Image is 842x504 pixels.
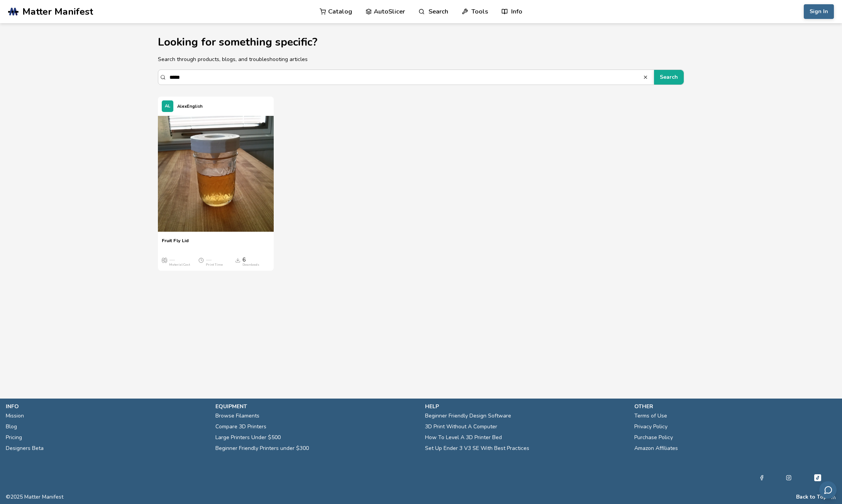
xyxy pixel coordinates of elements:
span: — [169,257,174,263]
button: Search [654,70,684,85]
a: Pricing [6,432,22,443]
h1: Looking for something specific? [158,36,684,48]
a: Mission [6,411,24,421]
span: Downloads [235,257,241,263]
a: Terms of Use [634,411,667,421]
div: Downloads [242,263,259,267]
span: — [206,257,211,263]
p: help [425,402,627,411]
a: Beginner Friendly Printers under $300 [215,443,309,454]
a: Compare 3D Printers [215,421,266,432]
p: other [634,402,836,411]
a: Fruit Fly Lid [162,238,189,249]
span: © 2025 Matter Manifest [6,494,63,500]
a: Set Up Ender 3 V3 SE With Best Practices [425,443,529,454]
p: Search through products, blogs, and troubleshooting articles [158,55,684,63]
a: Instagram [786,473,791,482]
div: 6 [242,257,259,267]
div: Print Time [206,263,223,267]
a: Large Printers Under $500 [215,432,281,443]
p: equipment [215,402,417,411]
div: Material Cost [169,263,190,267]
a: Privacy Policy [634,421,668,432]
a: 3D Print Without A Computer [425,421,497,432]
span: Average Print Time [198,257,204,263]
button: Send feedback via email [819,481,837,499]
a: Browse Filaments [215,411,259,421]
p: AlexEnglish [177,102,203,110]
a: Facebook [759,473,764,482]
button: Sign In [804,4,834,19]
button: Search [643,75,650,80]
button: Back to Top [796,494,827,500]
a: How To Level A 3D Printer Bed [425,432,502,443]
p: info [6,402,208,411]
a: Tiktok [813,473,822,482]
input: Search [169,70,643,84]
a: Purchase Policy [634,432,673,443]
a: Beginner Friendly Design Software [425,411,511,421]
span: Average Cost [162,257,167,263]
span: AL [165,104,170,109]
a: RSS Feed [831,494,836,500]
a: Amazon Affiliates [634,443,678,454]
a: Designers Beta [6,443,44,454]
span: Matter Manifest [22,6,93,17]
a: Blog [6,421,17,432]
